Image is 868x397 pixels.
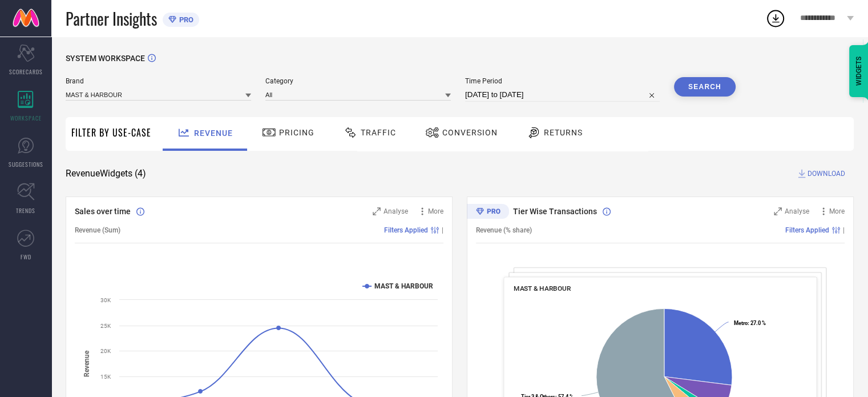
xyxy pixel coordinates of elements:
span: Filter By Use-Case [71,126,151,139]
tspan: Revenue [83,350,91,376]
span: SUGGESTIONS [9,160,43,169]
span: Conversion [442,128,498,137]
span: Sales over time [75,207,131,216]
div: Open download list [765,8,786,29]
span: Analyse [785,207,809,215]
span: SCORECARDS [9,67,43,76]
span: SYSTEM WORKSPACE [66,54,145,63]
span: Revenue (Sum) [75,226,120,234]
span: WORKSPACE [10,114,42,122]
span: Category [265,77,451,85]
input: Select time period [465,88,660,102]
div: Premium [467,204,509,221]
span: TRENDS [16,206,35,215]
span: PRO [176,15,193,24]
button: Search [674,77,736,97]
span: Filters Applied [384,226,428,234]
span: DOWNLOAD [808,168,845,179]
tspan: Metro [733,320,747,326]
text: 25K [100,323,111,329]
svg: Zoom [774,207,782,215]
span: Revenue Widgets ( 4 ) [66,168,146,179]
text: 20K [100,348,111,354]
span: Returns [544,128,583,137]
span: Partner Insights [66,7,157,30]
span: MAST & HARBOUR [514,284,571,292]
text: MAST & HARBOUR [374,282,433,290]
svg: Zoom [373,207,381,215]
span: Time Period [465,77,660,85]
span: | [843,226,845,234]
span: Filters Applied [785,226,829,234]
span: Pricing [279,128,314,137]
span: Analyse [383,207,408,215]
span: More [829,207,845,215]
span: Traffic [361,128,396,137]
span: Brand [66,77,251,85]
text: 30K [100,297,111,303]
text: : 27.0 % [733,320,765,326]
span: More [428,207,443,215]
span: Tier Wise Transactions [513,207,597,216]
text: 15K [100,374,111,380]
span: Revenue [194,129,233,138]
span: | [442,226,443,234]
span: Revenue (% share) [476,226,532,234]
span: FWD [21,252,31,261]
